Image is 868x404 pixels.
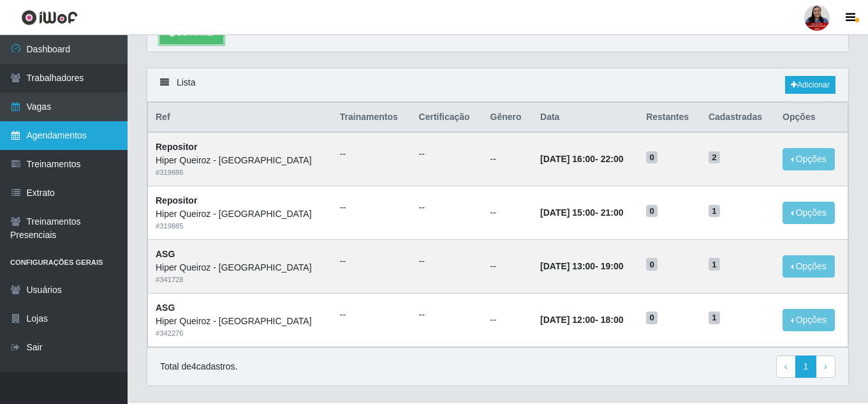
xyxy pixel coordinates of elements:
th: Ref [148,103,332,133]
strong: ASG [156,303,175,313]
button: Opções [783,202,835,224]
th: Data [533,103,638,133]
time: [DATE] 13:00 [540,261,595,271]
time: 22:00 [601,154,624,164]
div: # 341728 [156,274,325,285]
div: # 342276 [156,328,325,339]
span: 1 [709,311,720,324]
strong: - [540,261,623,271]
a: Next [816,355,835,378]
th: Cadastradas [701,103,775,133]
span: 1 [709,258,720,271]
ul: -- [419,255,475,268]
div: Hiper Queiroz - [GEOGRAPHIC_DATA] [156,154,325,167]
time: [DATE] 15:00 [540,207,595,218]
strong: ASG [156,249,175,259]
ul: -- [419,201,475,214]
td: -- [483,186,533,240]
strong: - [540,207,623,218]
nav: pagination [776,355,835,378]
ul: -- [340,255,404,268]
time: 19:00 [601,261,624,271]
div: Hiper Queiroz - [GEOGRAPHIC_DATA] [156,207,325,221]
ul: -- [340,201,404,214]
span: 0 [646,151,658,164]
time: 21:00 [601,207,624,218]
th: Restantes [638,103,701,133]
th: Certificação [411,103,483,133]
button: Opções [783,148,835,170]
ul: -- [419,147,475,161]
time: [DATE] 16:00 [540,154,595,164]
span: 0 [646,205,658,218]
span: 2 [709,151,720,164]
span: ‹ [784,361,788,371]
button: Opções [783,309,835,331]
p: Total de 4 cadastros. [160,360,237,373]
span: › [824,361,827,371]
time: [DATE] 12:00 [540,315,595,325]
img: CoreUI Logo [21,10,78,26]
td: -- [483,132,533,186]
strong: Repositor [156,195,197,206]
div: # 319885 [156,221,325,232]
ul: -- [340,308,404,322]
div: Hiper Queiroz - [GEOGRAPHIC_DATA] [156,261,325,274]
strong: Repositor [156,142,197,152]
a: 1 [795,355,817,378]
div: # 319886 [156,167,325,178]
a: Previous [776,355,796,378]
div: Lista [147,68,848,102]
time: 18:00 [601,315,624,325]
th: Gênero [483,103,533,133]
span: 1 [709,205,720,218]
ul: -- [340,147,404,161]
th: Trainamentos [332,103,411,133]
button: Opções [783,255,835,278]
div: Hiper Queiroz - [GEOGRAPHIC_DATA] [156,315,325,328]
td: -- [483,293,533,347]
ul: -- [419,308,475,322]
a: Adicionar [785,76,835,94]
strong: - [540,315,623,325]
span: 0 [646,258,658,271]
th: Opções [775,103,848,133]
span: 0 [646,311,658,324]
td: -- [483,239,533,293]
strong: - [540,154,623,164]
